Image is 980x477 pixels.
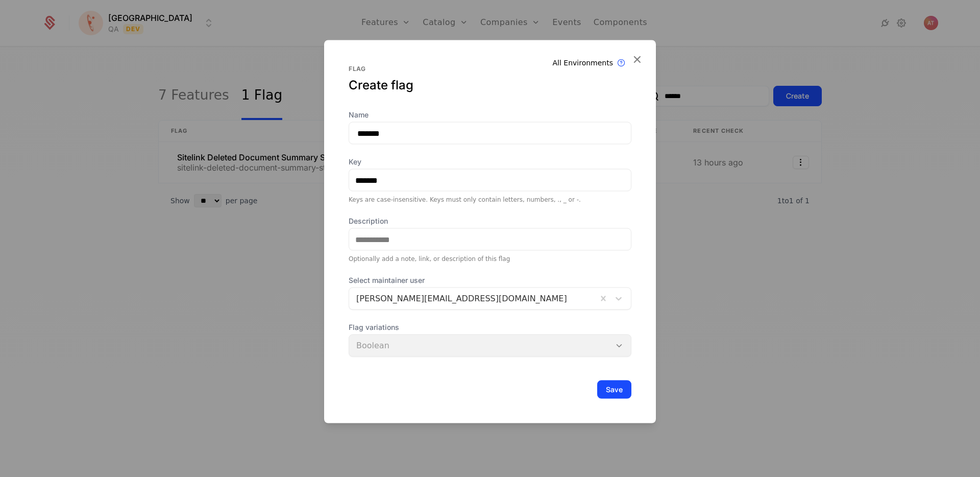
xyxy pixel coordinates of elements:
label: Key [349,157,631,167]
span: Select maintainer user [349,275,631,285]
div: Create flag [349,77,631,93]
label: Name [349,110,631,120]
div: All Environments [553,58,614,68]
span: Flag variations [349,322,631,332]
label: Description [349,216,631,226]
div: Flag [349,65,631,73]
div: Optionally add a note, link, or description of this flag [349,255,631,263]
div: Keys are case-insensitive. Keys must only contain letters, numbers, ., _ or -. [349,196,631,204]
button: Save [597,380,631,399]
